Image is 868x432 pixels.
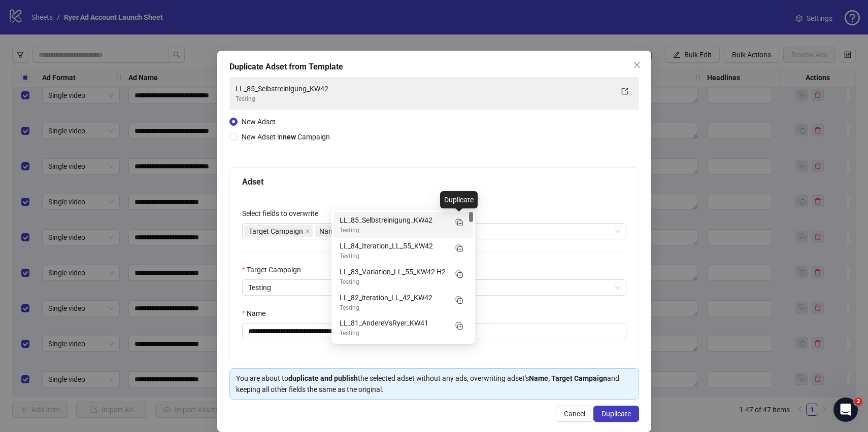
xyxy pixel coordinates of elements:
span: close [633,61,641,69]
svg: Duplicate [454,269,464,279]
span: Cancel [564,410,585,418]
div: LL_83_Variation_LL_55_KW42 H2 [333,264,473,290]
div: LL_85_Selbstreinigung_KW42 [333,212,473,238]
span: Name [315,225,348,237]
span: Testing [248,280,620,295]
div: LL_84_Iteration_LL_55_KW42 [333,238,473,264]
div: LL_85_Selbstreinigung_KW42 [340,214,447,226]
span: New Adset in Campaign [242,133,330,141]
strong: duplicate and publish [288,374,358,382]
div: Testing [340,329,447,338]
div: You are about to the selected adset without any ads, overwriting adset's and keeping all other fi... [236,373,632,395]
div: LL_85_Selbstreinigung_KW42 [236,83,613,94]
label: Target Campaign [242,264,308,275]
button: Duplicate [593,406,639,422]
div: LL_84_Iteration_LL_55_KW42 [340,240,447,251]
span: close [305,229,310,234]
span: export [621,88,628,95]
div: Testing [340,251,447,261]
button: Cancel [556,406,593,422]
svg: Duplicate [454,320,464,331]
div: LL_80_KindSchlaf_KW41 [333,341,473,367]
div: LL_82_iteration_LL_42_KW42 [340,292,447,303]
label: Select fields to overwrite [242,208,325,219]
div: Adset [242,175,626,188]
input: Name [242,323,626,339]
svg: Duplicate [454,217,464,227]
strong: new [283,133,296,141]
div: Duplicate Adset from Template [229,61,639,73]
strong: Name, Target Campaign [529,374,607,382]
div: LL_83_Variation_LL_55_KW42 H2 [340,266,447,277]
span: Name [319,226,338,237]
div: LL_81_AndereVsRyer_KW41 [333,315,473,341]
div: LL_81_AndereVsRyer_KW41 [340,317,447,329]
span: Target Campaign [244,225,313,237]
button: Close [629,57,645,73]
div: LL_82_iteration_LL_42_KW42 [333,290,473,315]
span: Duplicate [602,410,631,418]
span: Target Campaign [249,226,303,237]
span: 2 [854,398,862,406]
div: Testing [340,226,447,235]
svg: Duplicate [454,243,464,253]
div: Testing [340,303,447,313]
label: Name [242,308,272,319]
div: Testing [236,94,613,104]
div: Duplicate [440,191,478,208]
span: New Adset [242,118,276,126]
svg: Duplicate [454,295,464,305]
iframe: Intercom live chat [833,398,858,422]
div: Testing [340,277,447,287]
